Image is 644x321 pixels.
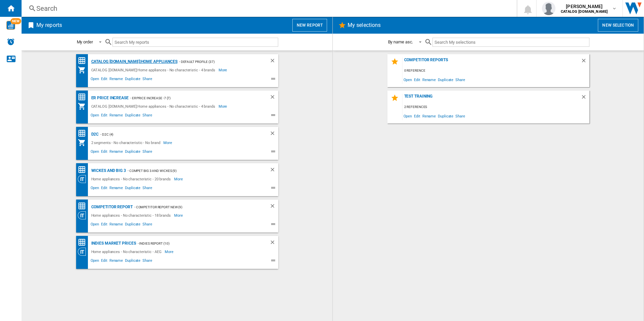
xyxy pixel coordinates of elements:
[542,2,555,15] img: profile.jpg
[413,111,421,120] span: Edit
[35,19,63,32] h2: My reports
[124,112,141,120] span: Duplicate
[598,19,638,32] button: New selection
[90,76,100,84] span: Open
[388,39,413,44] div: By name asc.
[90,130,99,139] div: D2C
[561,9,608,14] b: CATALOG [DOMAIN_NAME]
[100,148,108,156] span: Edit
[129,94,256,102] div: - ER Price Increase -7 (7)
[561,3,608,10] span: [PERSON_NAME]
[36,4,499,13] div: Search
[402,58,581,67] div: Competitor reports
[141,185,153,193] span: Share
[269,203,278,211] div: Delete
[100,221,108,229] span: Edit
[402,103,589,111] div: 2 references
[163,139,173,147] span: More
[432,38,589,47] input: Search My selections
[454,111,466,120] span: Share
[78,238,90,247] div: Price Matrix
[90,239,136,248] div: Indies Market Prices
[99,130,256,139] div: - D2C (4)
[437,75,454,84] span: Duplicate
[90,102,219,110] div: CATALOG [DOMAIN_NAME]:Home appliances - No characteristic - 4 brands
[124,257,141,265] span: Duplicate
[90,66,219,74] div: CATALOG [DOMAIN_NAME]:Home appliances - No characteristic - 4 brands
[90,248,165,256] div: Home appliances - No characteristic - AEG
[7,38,15,46] img: alerts-logo.svg
[78,202,90,210] div: Price Matrix
[413,75,421,84] span: Edit
[133,203,256,211] div: - Competitor Report New (9)
[174,211,184,219] span: More
[421,111,437,120] span: Rename
[77,39,93,44] div: My order
[581,94,589,103] div: Delete
[90,257,100,265] span: Open
[346,19,382,32] h2: My selections
[141,76,153,84] span: Share
[6,21,15,30] img: wise-card.svg
[269,167,278,175] div: Delete
[90,185,100,193] span: Open
[219,102,228,110] span: More
[437,111,454,120] span: Duplicate
[90,148,100,156] span: Open
[126,167,256,175] div: - COMPET BIG 3 AND WICKES (9)
[78,57,90,65] div: Price Matrix
[90,203,133,211] div: Competitor report
[141,148,153,156] span: Share
[141,257,153,265] span: Share
[90,167,126,175] div: Wickes and Big 3
[124,185,141,193] span: Duplicate
[90,175,174,183] div: Home appliances - No characteristic - 20 brands
[292,19,327,32] button: New report
[100,185,108,193] span: Edit
[269,58,278,66] div: Delete
[78,129,90,138] div: Price Matrix
[108,257,124,265] span: Rename
[78,248,90,256] div: Category View
[90,112,100,120] span: Open
[78,93,90,101] div: Price Matrix
[100,257,108,265] span: Edit
[90,94,129,102] div: ER Price Increase
[421,75,437,84] span: Rename
[124,221,141,229] span: Duplicate
[402,94,581,103] div: Test training
[78,102,90,110] div: My Assortment
[100,76,108,84] span: Edit
[90,211,174,219] div: Home appliances - No characteristic - 18 brands
[108,112,124,120] span: Rename
[178,58,256,66] div: - Default profile (37)
[219,66,228,74] span: More
[269,130,278,139] div: Delete
[165,248,174,256] span: More
[108,148,124,156] span: Rename
[581,58,589,67] div: Delete
[78,175,90,183] div: Category View
[112,38,278,47] input: Search My reports
[141,112,153,120] span: Share
[108,221,124,229] span: Rename
[90,221,100,229] span: Open
[269,94,278,102] div: Delete
[100,112,108,120] span: Edit
[136,239,256,248] div: - Indies Report (10)
[78,166,90,174] div: Price Matrix
[90,139,164,147] div: 2 segments - No characteristic - No brand
[124,148,141,156] span: Duplicate
[108,76,124,84] span: Rename
[402,67,589,75] div: 0 reference
[78,139,90,147] div: My Assortment
[90,58,178,66] div: CATALOG [DOMAIN_NAME]:Home appliances
[454,75,466,84] span: Share
[402,111,413,120] span: Open
[10,18,21,24] span: NEW
[174,175,184,183] span: More
[78,66,90,74] div: My Assortment
[124,76,141,84] span: Duplicate
[402,75,413,84] span: Open
[78,211,90,219] div: Category View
